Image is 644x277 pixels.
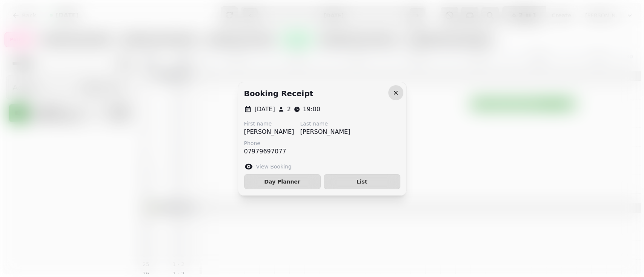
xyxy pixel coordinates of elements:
h2: Booking receipt [244,88,314,99]
span: List [330,179,394,184]
p: 19:00 [303,105,320,114]
p: 07979697077 [244,147,286,156]
label: Phone [244,139,286,147]
label: View Booking [256,163,292,170]
label: First name [244,120,294,127]
p: [PERSON_NAME] [300,127,350,136]
button: List [324,174,400,189]
p: [PERSON_NAME] [244,127,294,136]
span: Day Planner [251,179,314,184]
p: 2 [287,105,291,114]
button: Day Planner [244,174,321,189]
p: [DATE] [255,105,275,114]
label: Last name [300,120,350,127]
